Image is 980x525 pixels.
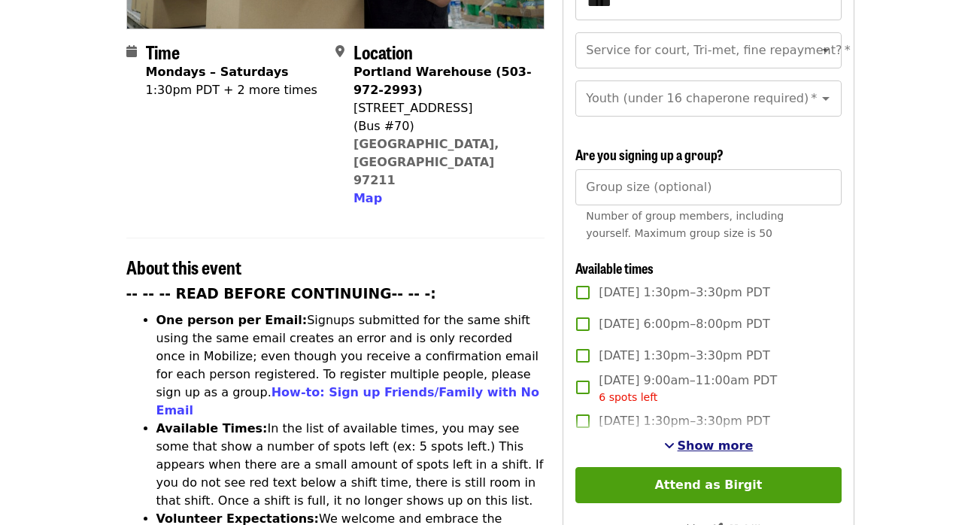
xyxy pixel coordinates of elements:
[678,439,754,453] span: Show more
[156,421,268,435] strong: Available Times:
[599,412,769,430] span: [DATE] 1:30pm–3:30pm PDT
[599,315,769,333] span: [DATE] 6:00pm–8:00pm PDT
[599,284,769,302] span: [DATE] 1:30pm–3:30pm PDT
[599,372,777,405] span: [DATE] 9:00am–11:00am PDT
[586,210,784,239] span: Number of group members, including yourself. Maximum group size is 50
[575,258,654,278] span: Available times
[575,467,841,503] button: Attend as Birgit
[126,253,241,280] span: About this event
[126,286,436,302] strong: -- -- -- READ BEFORE CONTINUING-- -- -:
[353,99,532,117] div: [STREET_ADDRESS]
[146,65,289,79] strong: Mondays – Saturdays
[335,44,344,59] i: map-marker-alt icon
[599,391,657,403] span: 6 spots left
[815,88,836,109] button: Open
[815,40,836,61] button: Open
[156,313,308,327] strong: One person per Email:
[146,81,317,99] div: 1:30pm PDT + 2 more times
[664,437,754,455] button: See more timeslots
[599,347,769,365] span: [DATE] 1:30pm–3:30pm PDT
[126,44,137,59] i: calendar icon
[353,191,382,205] span: Map
[353,117,532,135] div: (Bus #70)
[156,311,545,420] li: Signups submitted for the same shift using the same email creates an error and is only recorded o...
[156,420,545,510] li: In the list of available times, you may see some that show a number of spots left (ex: 5 spots le...
[353,65,532,97] strong: Portland Warehouse (503-972-2993)
[156,385,540,417] a: How-to: Sign up Friends/Family with No Email
[353,190,382,208] button: Map
[353,38,413,65] span: Location
[353,137,499,187] a: [GEOGRAPHIC_DATA], [GEOGRAPHIC_DATA] 97211
[146,38,180,65] span: Time
[575,144,724,164] span: Are you signing up a group?
[575,169,841,205] input: [object Object]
